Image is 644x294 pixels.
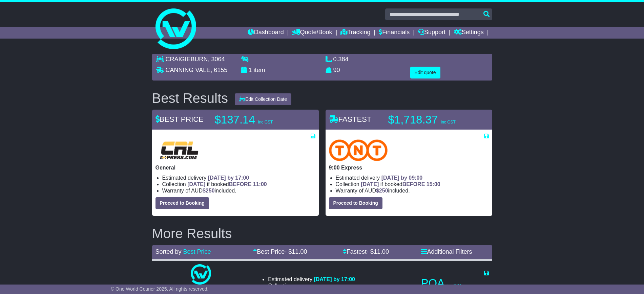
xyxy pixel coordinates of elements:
[258,120,273,125] span: inc GST
[162,181,315,187] li: Collection
[388,113,473,127] p: $1,718.37
[155,248,182,255] span: Sorted by
[253,248,307,255] a: Best Price- $11.00
[427,181,440,187] span: 15:00
[343,248,389,255] a: Fastest- $11.00
[292,248,307,255] span: 11.00
[155,115,204,123] span: BEST PRICE
[166,56,208,63] span: CRAIGIEBURN
[162,187,315,194] li: Warranty of AUD included.
[379,188,388,194] span: 250
[206,188,215,194] span: 250
[336,187,489,194] li: Warranty of AUD included.
[254,67,265,73] span: item
[208,175,249,181] span: [DATE] by 17:00
[208,56,225,63] span: , 3064
[191,264,211,285] img: One World Courier: Same Day Nationwide(quotes take 0.5-1 hour)
[333,67,340,73] span: 90
[155,164,315,171] p: General
[210,67,227,73] span: , 6155
[155,139,203,161] img: CRL: General
[268,282,355,289] li: Collection
[329,115,372,123] span: FASTEST
[229,181,252,187] span: BEFORE
[418,27,445,39] a: Support
[248,27,284,39] a: Dashboard
[447,283,462,288] span: inc GST
[454,27,484,39] a: Settings
[421,276,489,290] p: POA
[333,56,349,63] span: 0.384
[336,175,489,181] li: Estimated delivery
[361,181,379,187] span: [DATE]
[376,188,388,194] span: $
[187,181,267,187] span: if booked
[152,226,492,241] h2: More Results
[381,175,423,181] span: [DATE] by 09:00
[203,188,215,194] span: $
[149,91,232,106] div: Best Results
[162,175,315,181] li: Estimated delivery
[155,197,209,209] button: Proceed to Booking
[340,27,370,39] a: Tracking
[421,248,472,255] a: Additional Filters
[367,248,389,255] span: - $
[336,181,489,187] li: Collection
[379,27,410,39] a: Financials
[268,276,355,282] li: Estimated delivery
[374,248,389,255] span: 11.00
[285,248,307,255] span: - $
[329,197,382,209] button: Proceed to Booking
[183,248,211,255] a: Best Price
[329,164,489,171] p: 9:00 Express
[235,93,291,105] button: Edit Collection Date
[249,67,252,73] span: 1
[329,139,388,161] img: TNT Domestic: 9:00 Express
[187,181,205,187] span: [DATE]
[111,286,209,292] span: © One World Courier 2025. All rights reserved.
[253,181,267,187] span: 11:00
[361,181,440,187] span: if booked
[292,27,332,39] a: Quote/Book
[441,120,455,125] span: inc GST
[314,276,355,282] span: [DATE] by 17:00
[410,67,440,78] button: Edit quote
[166,67,211,73] span: CANNING VALE
[402,181,425,187] span: BEFORE
[215,113,299,127] p: $137.14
